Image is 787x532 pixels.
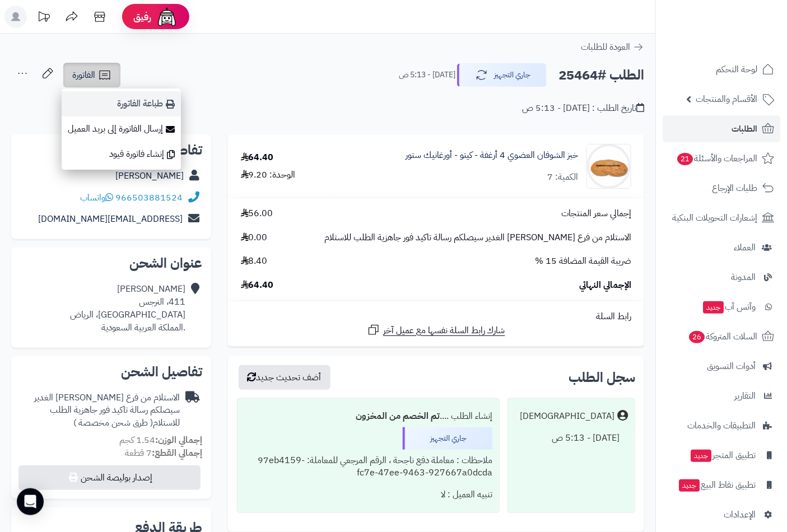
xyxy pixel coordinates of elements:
[663,175,780,202] a: طلبات الإرجاع
[569,371,635,384] h3: سجل الطلب
[20,391,180,430] div: الاستلام من فرع [PERSON_NAME] الغدير سيصلكم رسالة تاكيد فور جاهزية الطلب للاستلام
[663,234,780,261] a: العملاء
[383,324,505,337] span: شارك رابط السلة نفسها مع عميل آخر
[679,479,700,492] span: جديد
[663,264,780,291] a: المدونة
[672,210,757,226] span: إشعارات التحويلات البنكية
[663,501,780,528] a: الإعدادات
[155,433,202,447] strong: إجمالي الوزن:
[73,416,153,430] span: ( طرق شحن مخصصة )
[241,207,273,220] span: 56.00
[663,115,780,142] a: الطلبات
[62,91,181,116] a: طباعة الفاتورة
[241,279,274,292] span: 64.40
[133,10,151,24] span: رفيق
[703,301,724,314] span: جديد
[579,279,631,292] span: الإجمالي النهائي
[663,293,780,320] a: وآتس آبجديد
[688,330,705,343] span: 26
[356,409,440,423] b: تم الخصم من المخزون
[716,62,757,77] span: لوحة التحكم
[62,116,181,142] a: إرسال الفاتورة إلى بريد العميل
[244,405,492,427] div: إنشاء الطلب ....
[696,91,757,107] span: الأقسام والمنتجات
[515,427,628,449] div: [DATE] - 5:13 ص
[30,6,58,31] a: تحديثات المنصة
[663,382,780,409] a: التقارير
[20,256,202,270] h2: عنوان الشحن
[17,488,44,515] div: Open Intercom Messenger
[457,63,547,87] button: جاري التجهيز
[20,365,202,379] h2: تفاصيل الشحن
[241,151,274,164] div: 64.40
[663,56,780,83] a: لوحة التحكم
[663,145,780,172] a: المراجعات والأسئلة21
[241,231,268,244] span: 0.00
[676,151,757,166] span: المراجعات والأسئلة
[18,465,201,490] button: إصدار بوليصة الشحن
[63,63,120,87] a: الفاتورة
[38,212,183,226] a: [EMAIL_ADDRESS][DOMAIN_NAME]
[80,191,113,204] a: واتساب
[558,64,644,87] h2: الطلب #25464
[663,353,780,380] a: أدوات التسويق
[690,447,756,463] span: تطبيق المتجر
[367,323,505,337] a: شارك رابط السلة نفسها مع عميل آخر
[732,121,757,137] span: الطلبات
[152,446,202,460] strong: إجمالي القطع:
[241,169,296,181] div: الوحدة: 9.20
[688,329,757,344] span: السلات المتروكة
[406,149,578,162] a: خبز الشوفان العضوي 4 أرغفة - كيتو - أورغانيك ستور
[707,358,756,374] span: أدوات التسويق
[399,69,455,81] small: [DATE] - 5:13 ص
[734,388,756,404] span: التقارير
[119,433,202,447] small: 1.54 كجم
[663,472,780,498] a: تطبيق نقاط البيعجديد
[520,410,614,423] div: [DEMOGRAPHIC_DATA]
[687,418,756,433] span: التطبيقات والخدمات
[244,484,492,506] div: تنبيه العميل : لا
[724,507,756,522] span: الإعدادات
[156,6,178,28] img: ai-face.png
[677,152,693,165] span: 21
[70,283,185,334] div: [PERSON_NAME] 411، النرجس [GEOGRAPHIC_DATA]، الرياض .المملكة العربية السعودية
[731,269,756,285] span: المدونة
[239,365,330,390] button: أضف تحديث جديد
[20,143,202,157] h2: تفاصيل العميل
[115,191,183,204] a: 966503881524
[244,450,492,484] div: ملاحظات : معاملة دفع ناجحة ، الرقم المرجعي للمعاملة: 97eb4159-fc7e-47ee-9463-927667a0dcda
[115,169,184,183] a: [PERSON_NAME]
[72,68,95,82] span: الفاتورة
[324,231,631,244] span: الاستلام من فرع [PERSON_NAME] الغدير سيصلكم رسالة تاكيد فور جاهزية الطلب للاستلام
[403,427,492,450] div: جاري التجهيز
[663,204,780,231] a: إشعارات التحويلات البنكية
[678,477,756,493] span: تطبيق نقاط البيع
[581,40,630,54] span: العودة للطلبات
[587,144,631,189] img: 1745248560-%D8%AE%D8%A8%D8%B2%20%D8%A7%D9%84%D8%B4%D9%88%D9%81%D8%A7%D9%86%20%D8%A7%D9%84%D8%B9%D...
[663,442,780,469] a: تطبيق المتجرجديد
[522,102,644,115] div: تاريخ الطلب : [DATE] - 5:13 ص
[581,40,644,54] a: العودة للطلبات
[663,323,780,350] a: السلات المتروكة26
[535,255,631,268] span: ضريبة القيمة المضافة 15 %
[547,171,578,184] div: الكمية: 7
[712,180,757,196] span: طلبات الإرجاع
[702,299,756,315] span: وآتس آب
[125,446,202,460] small: 7 قطعة
[691,450,711,462] span: جديد
[241,255,268,268] span: 8.40
[62,142,181,167] a: إنشاء فاتورة قيود
[561,207,631,220] span: إجمالي سعر المنتجات
[232,310,640,323] div: رابط السلة
[711,20,776,43] img: logo-2.png
[663,412,780,439] a: التطبيقات والخدمات
[734,240,756,255] span: العملاء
